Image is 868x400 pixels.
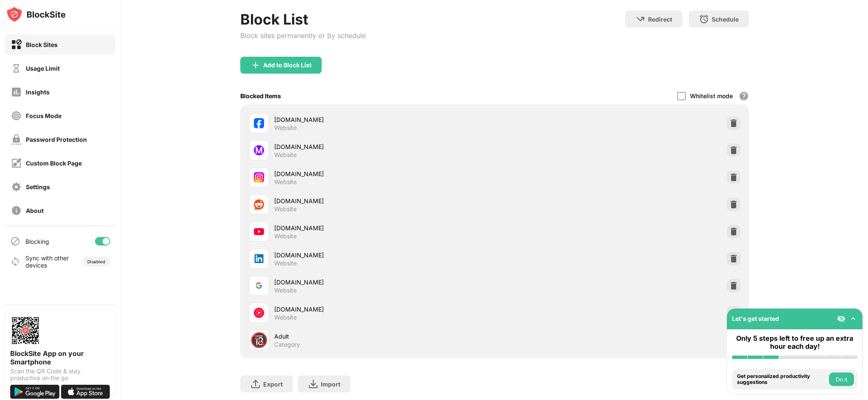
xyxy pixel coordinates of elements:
div: Custom Block Page [26,160,82,167]
div: Block List [240,11,366,28]
div: Let's get started [732,315,779,322]
img: sync-icon.svg [10,257,20,267]
div: [DOMAIN_NAME] [274,115,495,124]
div: Category [274,341,300,348]
div: Blocking [25,238,49,245]
div: [DOMAIN_NAME] [274,223,495,232]
div: Website [274,232,297,240]
img: favicons [254,281,264,291]
div: [DOMAIN_NAME] [274,278,495,287]
div: Website [274,287,297,294]
div: Only 5 steps left to free up an extra hour each day! [732,334,857,350]
img: customize-block-page-off.svg [11,158,22,168]
button: Do it [829,372,854,386]
div: Import [321,381,340,388]
div: Get personalized productivity suggestions [737,373,827,386]
div: About [26,207,44,214]
div: Password Protection [26,136,87,143]
div: Website [274,205,297,213]
img: settings-off.svg [11,182,22,192]
div: Scan the QR Code & stay productive on the go [10,368,110,381]
div: Website [274,178,297,186]
img: options-page-qr-code.png [10,315,41,346]
div: [DOMAIN_NAME] [274,169,495,178]
img: about-off.svg [11,205,22,216]
div: Usage Limit [26,65,60,72]
img: block-on.svg [11,39,22,50]
div: BlockSite App on your Smartphone [10,349,110,366]
div: Block Sites [26,41,58,48]
img: omni-setup-toggle.svg [849,314,857,323]
img: favicons [254,308,264,318]
div: [DOMAIN_NAME] [274,305,495,314]
img: logo-blocksite.svg [6,6,66,23]
div: [DOMAIN_NAME] [274,196,495,205]
div: Export [263,381,283,388]
img: insights-off.svg [11,87,22,97]
div: Website [274,314,297,321]
img: download-on-the-app-store.svg [61,385,110,399]
div: [DOMAIN_NAME] [274,251,495,259]
div: Focus Mode [26,112,61,119]
div: Adult [274,332,495,341]
img: get-it-on-google-play.svg [10,385,59,399]
div: Sync with other devices [25,254,69,269]
div: Website [274,259,297,267]
div: Settings [26,183,50,190]
img: favicons [254,118,264,128]
div: Insights [26,88,50,96]
div: Whitelist mode [690,92,733,99]
img: focus-off.svg [11,110,22,121]
img: favicons [254,226,264,237]
img: favicons [254,145,264,155]
img: favicons [254,199,264,210]
div: [DOMAIN_NAME] [274,142,495,151]
div: Schedule [712,16,739,23]
div: Blocked Items [240,92,281,99]
div: Block sites permanently or by schedule [240,31,366,40]
img: time-usage-off.svg [11,63,22,74]
div: Website [274,124,297,132]
img: password-protection-off.svg [11,134,22,145]
div: Disabled [87,259,105,264]
img: blocking-icon.svg [10,236,20,246]
div: Add to Block List [263,62,312,69]
img: favicons [254,172,264,182]
img: favicons [254,254,264,264]
div: 🔞 [250,331,268,349]
img: eye-not-visible.svg [837,314,846,323]
div: Website [274,151,297,159]
div: Redirect [648,16,672,23]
